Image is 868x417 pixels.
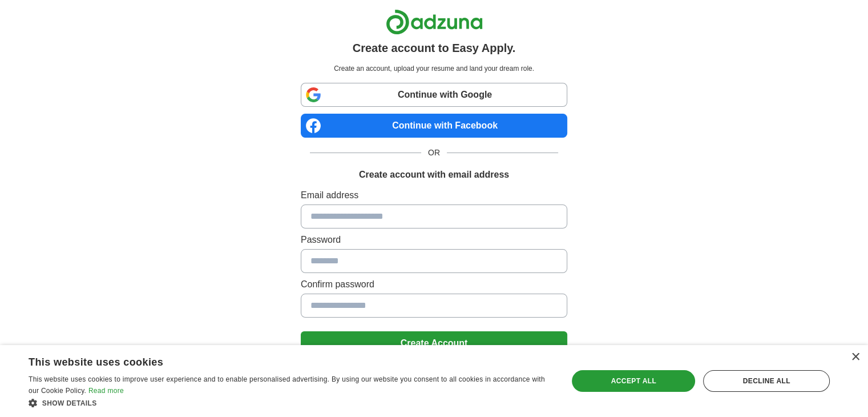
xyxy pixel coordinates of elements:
[301,278,567,291] label: Confirm password
[572,370,695,392] div: Accept all
[301,233,567,247] label: Password
[29,397,552,408] div: Show details
[301,189,567,202] label: Email address
[88,387,124,395] a: Read more, opens a new window
[301,331,567,355] button: Create Account
[303,63,565,74] p: Create an account, upload your resume and land your dream role.
[301,114,567,138] a: Continue with Facebook
[421,147,447,159] span: OR
[359,168,509,182] h1: Create account with email address
[29,352,523,369] div: This website uses cookies
[386,9,483,35] img: Adzuna logo
[29,375,545,395] span: This website uses cookies to improve user experience and to enable personalised advertising. By u...
[851,353,859,362] div: Close
[353,39,516,57] h1: Create account to Easy Apply.
[703,370,830,392] div: Decline all
[42,399,97,407] span: Show details
[301,83,567,107] a: Continue with Google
